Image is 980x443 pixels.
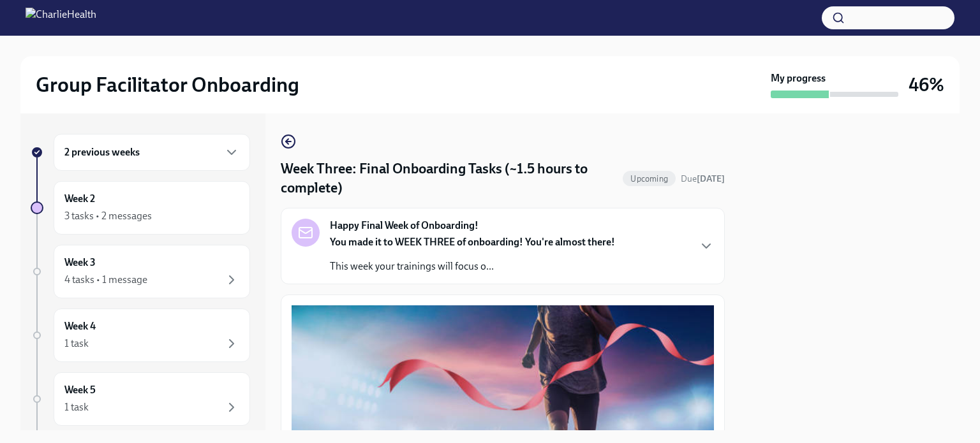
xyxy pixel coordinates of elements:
[64,400,89,414] div: 1 task
[31,309,250,362] a: Week 41 task
[31,372,250,426] a: Week 51 task
[697,173,725,184] strong: [DATE]
[64,319,96,333] h6: Week 4
[31,181,250,235] a: Week 23 tasks • 2 messages
[681,173,725,184] span: Due
[31,245,250,298] a: Week 34 tasks • 1 message
[64,383,96,397] h6: Week 5
[64,337,89,351] div: 1 task
[281,159,618,198] h4: Week Three: Final Onboarding Tasks (~1.5 hours to complete)
[909,73,944,96] h3: 46%
[64,256,96,270] h6: Week 3
[330,219,479,233] strong: Happy Final Week of Onboarding!
[64,192,95,206] h6: Week 2
[64,145,140,159] h6: 2 previous weeks
[771,71,826,85] strong: My progress
[26,8,96,28] img: CharlieHealth
[330,259,615,273] p: This week your trainings will focus o...
[623,174,676,184] span: Upcoming
[64,209,152,223] div: 3 tasks • 2 messages
[64,273,147,287] div: 4 tasks • 1 message
[36,72,299,98] h2: Group Facilitator Onboarding
[681,173,725,185] span: September 21st, 2025 08:00
[54,134,250,171] div: 2 previous weeks
[330,236,615,248] strong: You made it to WEEK THREE of onboarding! You're almost there!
